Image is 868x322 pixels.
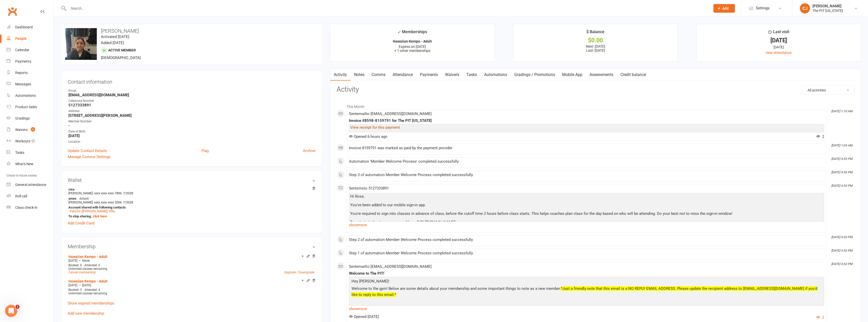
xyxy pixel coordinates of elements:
span: 2 [816,134,824,139]
a: Comms [368,69,389,81]
a: Payments [7,56,53,67]
a: Clubworx [6,5,19,18]
span: Booked: 0 [68,263,82,267]
div: Memberships [397,29,427,38]
h3: [PERSON_NAME] [65,28,318,34]
strong: [EMAIL_ADDRESS][DOMAIN_NAME] [68,93,316,97]
i: [DATE] 1:10 AM [831,109,852,113]
a: Calendar [7,44,53,56]
strong: 5127333891 [68,103,316,107]
div: Automations [15,93,36,98]
a: Class kiosk mode [7,202,53,213]
div: Calendar [15,48,29,52]
a: Product Sales [7,101,53,113]
span: 7/2028 [123,191,133,195]
div: Cellphone Number [68,99,316,103]
div: Step 3 of automation Member Welcome Process completed successfully [349,173,824,177]
div: Step 2 of automation Member Welcome Process completed successfully [349,238,824,242]
a: View receipt for this payment [350,125,400,130]
div: Automation 'Member Welcome Process' completed successfully [349,159,824,164]
p: Next: [DATE] Last: [DATE] [518,44,673,52]
a: Notes [350,69,368,81]
button: 2 [816,314,824,320]
a: show more [349,305,824,312]
div: [DATE] [701,38,856,43]
a: Hawaiian Kempo - Adult [68,255,107,259]
h3: Activity [337,86,854,93]
span: 7/2028 [123,200,133,204]
a: Automations [7,90,53,101]
div: Tasks [15,150,24,155]
div: Location [68,139,316,144]
span: Never [82,259,90,262]
div: Address [68,109,316,113]
i: [DATE] 4:55 PM [831,171,852,174]
a: Credit balance [617,69,650,81]
time: Activated [DATE] [101,34,129,39]
a: Automations [481,69,511,81]
strong: - [68,123,316,128]
time: Added [DATE] [101,41,124,45]
a: Update Contact Details [68,148,107,154]
i: ✓ [397,30,401,34]
div: What's New [15,162,33,166]
strong: Hawaiian Kempo - Adult [393,39,432,43]
div: CJ [800,3,810,13]
div: Product Sales [15,105,37,109]
div: People [15,36,27,41]
i: [DATE] 4:55 PM [831,157,852,161]
img: image1721751801.png [65,28,97,60]
span: default [78,196,90,200]
i: [DATE] 4:52 PM [831,249,852,252]
div: $ Balance [586,29,604,38]
div: Step 1 of automation Member Welcome Process completed successfully [349,251,824,255]
div: Member Number [68,119,316,124]
div: [DATE] [701,44,856,50]
a: Waivers [441,69,463,81]
span: Sent email to [EMAIL_ADDRESS][DOMAIN_NAME] [349,111,432,116]
div: Invoice 8159791 was marked as paid by the payment provider [349,146,824,150]
a: Show expired memberships [68,301,114,306]
div: Date of Birth [68,129,316,134]
strong: Account shared with following contacts [68,205,313,209]
input: Search... [67,5,707,12]
span: [DATE] [68,283,77,287]
span: 2 [31,127,35,131]
i: [DATE] 4:55 PM [831,184,852,187]
a: Assessments [586,69,617,81]
a: view attendance [766,51,791,55]
a: Reports [7,67,53,79]
p: Hey [PERSON_NAME]! [350,278,823,286]
div: Email [68,88,316,93]
i: [DATE] 4:53 PM [831,235,852,239]
h3: Membership [68,244,316,249]
div: Reports [15,71,28,75]
a: Payments [416,69,441,81]
span: Active member [108,48,136,52]
span: Expires on [DATE] [399,45,426,49]
i: [DATE] 4:52 PM [831,262,852,266]
a: Dashboard [7,22,53,33]
strong: amex [68,196,313,200]
span: xxxx xxxx xxxx 7896 [94,191,122,195]
a: People [7,33,53,44]
a: Tasks [7,147,53,158]
div: The PIT [US_STATE] [812,8,843,13]
div: $0.00 [518,38,673,43]
div: [PERSON_NAME] [812,4,843,8]
h3: Contact information [68,77,316,85]
a: Flag [201,148,209,154]
span: Add [722,6,729,10]
div: Class check-in [15,205,38,210]
a: Mobile App [559,69,586,81]
a: click here [93,214,107,218]
strong: To stop sharing, [68,214,313,218]
span: Opened 6 hours ago [349,134,387,139]
span: *Just a friendly note that this email is a NO REPLY EMAIL ADDRESS. Please update the recipient ad... [352,286,817,297]
li: [PERSON_NAME] [68,187,316,196]
div: Roll call [15,194,27,198]
a: Manage Comms Settings [68,154,110,160]
span: Booked: 5 [68,288,82,292]
a: Gradings [7,113,53,124]
div: General attendance [15,183,46,187]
